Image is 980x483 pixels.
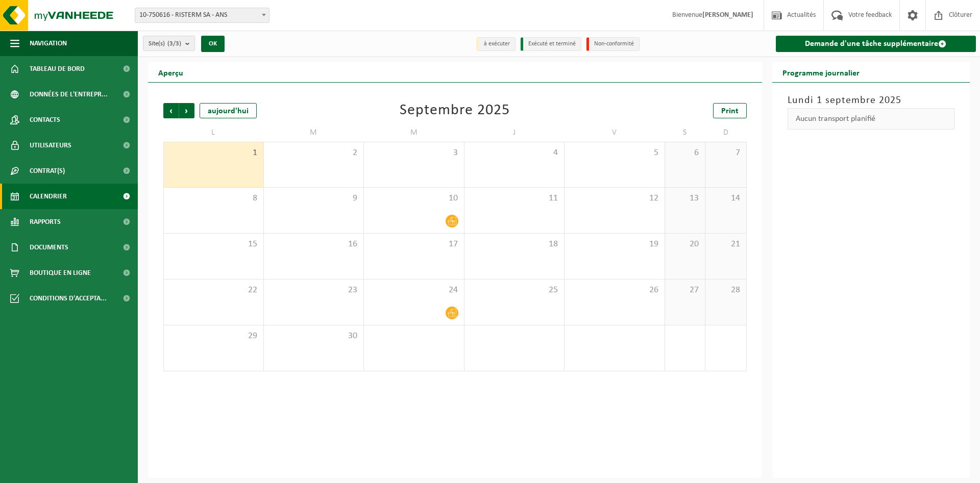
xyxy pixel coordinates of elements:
[30,82,108,107] span: Données de l'entrepr...
[570,147,659,159] span: 5
[710,239,741,250] span: 21
[400,103,510,118] div: Septembre 2025
[570,285,659,296] span: 26
[369,147,459,159] span: 3
[264,123,364,142] td: M
[670,285,700,296] span: 27
[169,285,258,296] span: 22
[364,123,464,142] td: M
[163,103,179,118] span: Précédent
[169,239,258,250] span: 15
[570,239,659,250] span: 19
[30,158,65,184] span: Contrat(s)
[179,103,194,118] span: Suivant
[670,147,700,159] span: 6
[710,147,741,159] span: 7
[30,133,71,158] span: Utilisateurs
[269,193,359,204] span: 9
[169,147,258,159] span: 1
[464,123,565,142] td: J
[710,193,741,204] span: 14
[135,8,269,22] span: 10-750616 - RISTERM SA - ANS
[470,285,559,296] span: 25
[705,123,746,142] td: D
[670,239,700,250] span: 20
[565,123,665,142] td: V
[167,40,181,47] count: (3/3)
[169,193,258,204] span: 8
[30,184,67,209] span: Calendrier
[713,103,747,118] a: Print
[169,331,258,342] span: 29
[269,331,359,342] span: 30
[776,36,976,52] a: Demande d'une tâche supplémentaire
[772,62,870,82] h2: Programme journalier
[30,286,107,311] span: Conditions d'accepta...
[148,62,193,82] h2: Aperçu
[163,123,264,142] td: L
[670,193,700,204] span: 13
[369,285,459,296] span: 24
[30,209,61,235] span: Rapports
[521,37,581,51] li: Exécuté et terminé
[702,11,753,19] strong: [PERSON_NAME]
[721,107,739,115] span: Print
[30,107,60,133] span: Contacts
[30,56,85,82] span: Tableau de bord
[269,285,359,296] span: 23
[665,123,706,142] td: S
[269,147,359,159] span: 2
[30,235,68,260] span: Documents
[788,93,955,108] h3: Lundi 1 septembre 2025
[470,147,559,159] span: 4
[135,8,269,23] span: 10-750616 - RISTERM SA - ANS
[470,193,559,204] span: 11
[586,37,640,51] li: Non-conformité
[201,36,225,52] button: OK
[710,285,741,296] span: 28
[30,260,91,286] span: Boutique en ligne
[369,239,459,250] span: 17
[788,108,955,130] div: Aucun transport planifié
[149,36,181,52] span: Site(s)
[470,239,559,250] span: 18
[143,36,195,51] button: Site(s)(3/3)
[570,193,659,204] span: 12
[369,193,459,204] span: 10
[200,103,257,118] div: aujourd'hui
[476,37,516,51] li: à exécuter
[30,31,67,56] span: Navigation
[269,239,359,250] span: 16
